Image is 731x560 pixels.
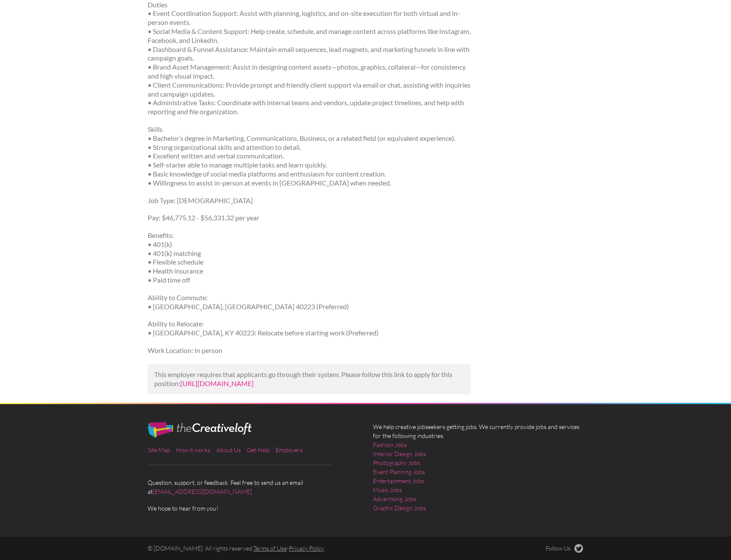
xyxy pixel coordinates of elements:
p: Job Type: [DEMOGRAPHIC_DATA] [148,196,471,205]
a: Fashion Jobs [373,440,407,449]
div: © [DOMAIN_NAME]. All rights reserved. - [140,544,479,553]
a: Entertainment Jobs [373,476,424,485]
p: Ability to Relocate: • [GEOGRAPHIC_DATA], KY 40223: Relocate before starting work (Preferred) [148,320,471,338]
a: [EMAIL_ADDRESS][DOMAIN_NAME] [153,488,252,495]
img: The Creative Loft [148,422,252,438]
a: Event Planning Jobs [373,467,425,476]
a: Privacy Policy [289,545,324,552]
a: Advertising Jobs [373,494,416,503]
a: Get Help [247,446,270,453]
p: Benefits: • 401(k) • 401(k) matching • Flexible schedule • Health insurance • Paid time off [148,231,471,285]
div: Question, support, or feedback. Feel free to send us an email at [140,422,366,513]
p: Pay: $46,775.12 - $56,331.32 per year [148,213,471,222]
div: We help creative jobseekers getting jobs. We currently provide jobs and services for the followin... [366,422,591,519]
p: Skills • Bachelor’s degree in Marketing, Communications, Business, or a related field (or equival... [148,125,471,188]
a: Photography Jobs [373,458,420,467]
p: Duties • Event Coordination Support: Assist with planning, logistics, and on-site execution for b... [148,0,471,116]
span: We hope to hear from you! [148,504,358,513]
a: About Us [216,446,241,453]
p: Work Location: In person [148,346,471,355]
p: This employer requires that applicants go through their system. Please follow this link to apply ... [154,370,464,388]
a: Site Map [148,446,170,453]
a: How it works [176,446,210,453]
a: Terms of Use [253,545,287,552]
a: [URL][DOMAIN_NAME] [180,379,254,387]
a: Interior Design Jobs [373,449,426,458]
a: Follow Us [546,544,583,553]
p: Ability to Commute: • [GEOGRAPHIC_DATA], [GEOGRAPHIC_DATA] 40223 (Preferred) [148,293,471,311]
a: Music Jobs [373,485,402,494]
a: Employers [276,446,303,453]
a: Graphic Design Jobs [373,503,426,512]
